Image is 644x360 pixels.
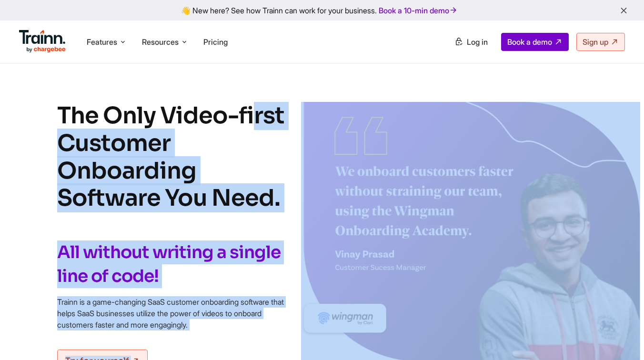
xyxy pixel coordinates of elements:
[583,37,608,47] span: Sign up
[377,4,460,17] a: Book a 10-min demo
[576,33,625,51] a: Sign up
[203,37,228,47] a: Pricing
[6,6,638,15] div: 👋 New here? See how Trainn can work for your business.
[501,33,569,51] a: Book a demo
[57,102,286,211] h1: The Only Video-first Customer Onboarding Software You Need.
[449,33,493,50] a: Log in
[142,37,179,47] span: Resources
[596,314,644,360] iframe: Chat Widget
[19,30,66,53] img: Trainn Logo
[467,37,488,47] span: Log in
[87,37,117,47] span: Features
[57,296,286,330] p: Trainn is a game-changing SaaS customer onboarding software that helps SaaS businesses utilize th...
[507,37,552,47] span: Book a demo
[57,240,286,289] h2: All without writing a single line of code!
